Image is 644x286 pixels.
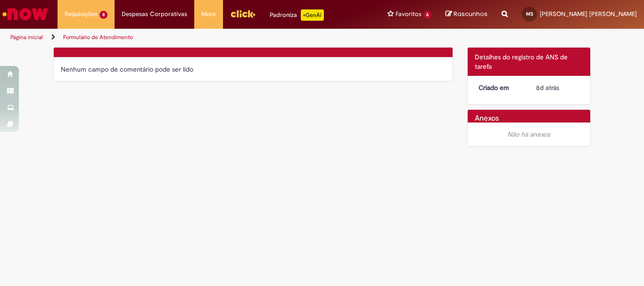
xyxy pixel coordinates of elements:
[10,33,43,41] a: Página inicial
[7,29,422,46] ul: Trilhas de página
[230,7,256,21] img: click_logo_yellow_360x200.png
[423,11,431,19] span: 6
[201,9,216,19] span: More
[65,9,98,19] span: Requisições
[475,53,568,71] span: Detalhes do registro de ANS de tarefa
[61,65,446,74] div: Nenhum campo de comentário pode ser lido
[446,10,487,19] a: Rascunhos
[99,11,107,19] span: 8
[507,130,550,139] em: Não há anexos
[301,9,324,21] p: +GenAi
[536,83,559,92] time: 22/08/2025 09:43:15
[270,9,324,21] div: Padroniza
[536,83,559,92] span: 8d atrás
[396,9,421,19] span: Favoritos
[475,114,499,123] h2: Anexos
[526,11,533,17] span: MS
[63,33,133,41] a: Formulário de Atendimento
[540,10,637,18] span: [PERSON_NAME] [PERSON_NAME]
[536,83,580,92] div: 22/08/2025 09:43:15
[471,83,529,92] dt: Criado em
[1,5,50,24] img: ServiceNow
[122,9,187,19] span: Despesas Corporativas
[454,9,487,18] span: Rascunhos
